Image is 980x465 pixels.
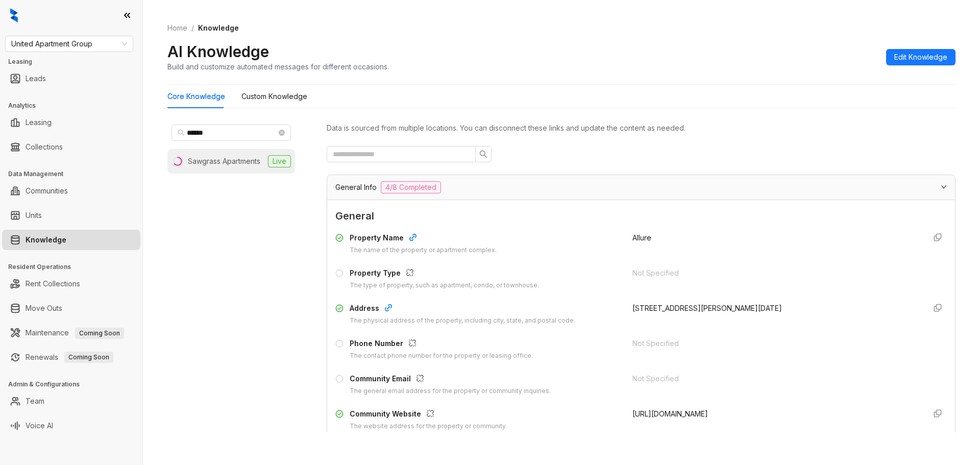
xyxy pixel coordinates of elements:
div: Phone Number [350,338,533,351]
div: Custom Knowledge [241,91,307,102]
h3: Leasing [8,57,142,66]
a: Rent Collections [26,274,80,294]
li: Communities [2,181,140,201]
li: Collections [2,137,140,157]
button: Edit Knowledge [886,49,955,65]
span: close-circle [279,130,285,136]
span: Allure [632,233,651,242]
h3: Analytics [8,101,142,110]
span: expanded [941,184,947,190]
a: Voice AI [26,415,53,436]
span: United Apartment Group [11,36,127,52]
img: logo [10,8,18,22]
span: Edit Knowledge [894,52,947,63]
div: Not Specified [632,267,917,279]
span: Coming Soon [75,328,124,339]
div: Property Name [350,232,497,246]
h2: AI Knowledge [167,42,269,61]
li: Renewals [2,347,140,368]
span: Knowledge [198,23,239,32]
h3: Admin & Configurations [8,380,142,389]
div: Community Email [350,373,551,386]
li: Leasing [2,112,140,133]
li: Rent Collections [2,274,140,294]
a: Communities [26,181,68,201]
div: Data is sourced from multiple locations. You can disconnect these links and update the content as... [327,123,955,134]
div: Community Website [350,408,507,422]
div: Not Specified [632,373,917,384]
div: The contact phone number for the property or leasing office. [350,351,533,361]
li: Move Outs [2,298,140,319]
span: Live [268,155,291,167]
a: Team [26,391,44,411]
h3: Data Management [8,169,142,179]
div: The physical address of the property, including city, state, and postal code. [350,316,575,326]
a: RenewalsComing Soon [26,347,113,368]
li: Knowledge [2,230,140,250]
div: The website address for the property or community. [350,422,507,431]
span: General [335,208,947,224]
span: search [479,150,487,158]
div: [STREET_ADDRESS][PERSON_NAME][DATE] [632,303,917,314]
div: The type of property, such as apartment, condo, or townhouse. [350,281,539,290]
span: Coming Soon [64,352,113,363]
div: Build and customize automated messages for different occasions. [167,61,389,72]
a: Move Outs [26,298,62,319]
li: Units [2,205,140,226]
div: Sawgrass Apartments [188,156,260,167]
div: Not Specified [632,338,917,349]
div: The general email address for the property or community inquiries. [350,386,551,396]
span: [URL][DOMAIN_NAME] [632,409,708,418]
span: 4/8 Completed [381,181,441,193]
div: General Info4/8 Completed [327,175,955,200]
a: Leasing [26,112,52,133]
li: Team [2,391,140,411]
a: Leads [26,68,46,89]
div: Address [350,303,575,316]
a: Home [165,22,189,34]
span: search [178,129,185,136]
a: Units [26,205,42,226]
div: The name of the property or apartment complex. [350,246,497,255]
li: / [191,22,194,34]
a: Collections [26,137,63,157]
li: Maintenance [2,323,140,343]
h3: Resident Operations [8,262,142,272]
li: Voice AI [2,415,140,436]
span: General Info [335,182,377,193]
a: Knowledge [26,230,66,250]
div: Core Knowledge [167,91,225,102]
div: Property Type [350,267,539,281]
li: Leads [2,68,140,89]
